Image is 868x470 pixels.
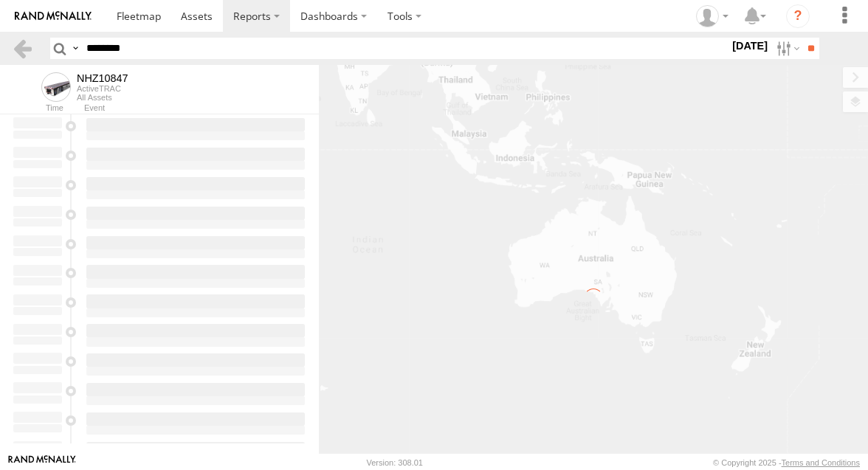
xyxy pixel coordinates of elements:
[713,458,860,467] div: © Copyright 2025 -
[15,11,92,21] img: rand-logo.svg
[84,105,319,112] div: Event
[729,38,771,54] label: [DATE]
[691,5,734,27] div: Zulema McIntosch
[367,458,423,467] div: Version: 308.01
[69,38,81,59] label: Search Query
[12,105,63,112] div: Time
[77,84,128,93] div: ActiveTRAC
[12,38,33,59] a: Back to previous Page
[771,38,802,59] label: Search Filter Options
[77,93,128,102] div: All Assets
[786,4,810,28] i: ?
[77,72,128,84] div: NHZ10847 - View Asset History
[8,455,76,470] a: Visit our Website
[782,458,860,467] a: Terms and Conditions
